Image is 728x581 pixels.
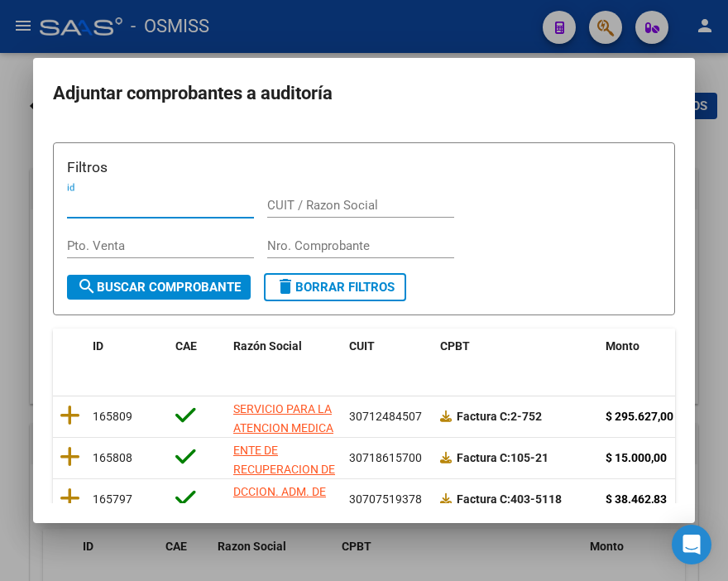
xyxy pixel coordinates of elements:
span: 30718615700 [349,451,422,464]
datatable-header-cell: CPBT [433,329,599,383]
strong: $ 38.462,83 [606,492,667,506]
span: 165797 [93,492,132,506]
mat-icon: search [77,276,97,296]
span: Monto [606,339,639,353]
strong: 403-5118 [457,492,562,506]
datatable-header-cell: Monto [599,329,715,383]
span: 165809 [93,410,132,423]
h3: Filtros [67,156,661,178]
span: Borrar Filtros [275,280,395,295]
span: Razón Social [233,339,302,353]
span: 30712484507 [349,410,422,423]
strong: 105-21 [457,451,548,464]
span: DCCION. ADM. DE LA SUBS. DE SALUD PCIA. DE NEUQUEN [233,485,336,536]
strong: 2-752 [457,410,542,423]
datatable-header-cell: ID [86,329,169,383]
span: Buscar Comprobante [77,280,241,295]
span: CUIT [349,339,375,353]
strong: $ 15.000,00 [606,451,667,464]
datatable-header-cell: CAE [169,329,227,383]
h2: Adjuntar comprobantes a auditoría [53,78,675,109]
span: Factura C: [457,451,510,464]
span: Factura C: [457,410,510,423]
strong: $ 295.627,00 [606,410,673,423]
div: Open Intercom Messenger [672,525,711,564]
span: 165808 [93,451,132,464]
span: CAE [175,339,197,353]
span: ID [93,339,103,353]
mat-icon: delete [275,276,295,296]
datatable-header-cell: CUIT [342,329,433,383]
span: Factura C: [457,492,510,506]
button: Borrar Filtros [264,273,406,301]
datatable-header-cell: Razón Social [227,329,342,383]
span: 30707519378 [349,492,422,506]
span: CPBT [440,339,470,353]
button: Buscar Comprobante [67,275,251,300]
span: SERVICIO PARA LA ATENCION MEDICA DE LA COMUNIDAD DE GENERAL LAGOS (SAMCO) [233,402,333,491]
